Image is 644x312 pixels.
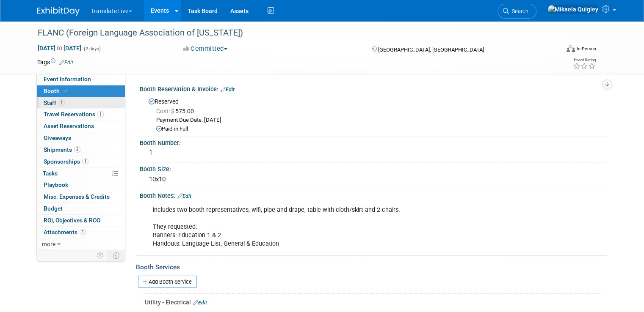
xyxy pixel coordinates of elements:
[44,76,91,82] span: Event Information
[567,45,575,52] img: Format-Inperson.png
[156,125,600,133] div: Paid in Full
[140,189,607,200] div: Booth Notes:
[498,4,536,19] a: Search
[42,241,55,247] span: more
[145,298,600,307] div: Utility - Electrical
[44,229,86,235] span: Attachments
[97,111,104,118] span: 1
[37,109,125,120] a: Travel Reservations1
[146,95,600,133] div: Reserved
[147,202,516,252] div: includes two booth representatives, wifi, pipe and drape, table with cloth/skirt and 2 chairs. Th...
[576,46,596,52] div: In-Person
[43,170,58,177] span: Tasks
[37,120,125,132] a: Asset Reservations
[37,215,125,226] a: ROI, Objectives & ROO
[44,111,104,118] span: Travel Reservations
[80,229,86,235] span: 1
[146,173,600,186] div: 10x10
[44,88,69,94] span: Booth
[55,45,64,52] span: to
[44,193,110,200] span: Misc. Expenses & Credits
[44,123,94,129] span: Asset Reservations
[37,132,125,144] a: Giveaways
[108,250,125,261] td: Toggle Event Tabs
[44,134,71,141] span: Giveaways
[156,116,600,124] div: Payment Due Date: [DATE]
[573,58,596,62] div: Event Rating
[156,108,197,115] span: 575.00
[146,146,600,159] div: 1
[37,58,73,66] td: Tags
[44,146,80,153] span: Shipments
[140,163,607,173] div: Booth Size:
[140,83,607,94] div: Booth Reservation & Invoice:
[37,238,125,250] a: more
[37,97,125,109] a: Staff1
[44,205,63,212] span: Budget
[37,203,125,214] a: Budget
[37,44,82,52] span: [DATE] [DATE]
[83,46,101,52] span: (2 days)
[140,137,607,147] div: Booth Number:
[180,44,231,53] button: Committed
[136,263,607,272] div: Booth Services
[37,156,125,167] a: Sponsorships1
[177,193,191,199] a: Edit
[37,144,125,156] a: Shipments2
[37,168,125,179] a: Tasks
[59,60,73,66] a: Edit
[44,217,100,224] span: ROI, Objectives & ROO
[221,87,235,93] a: Edit
[37,227,125,238] a: Attachments1
[37,74,125,85] a: Event Information
[378,47,484,53] span: [GEOGRAPHIC_DATA], [GEOGRAPHIC_DATA]
[193,300,207,306] a: Edit
[514,44,596,57] div: Event Format
[44,99,65,106] span: Staff
[37,7,80,16] img: ExhibitDay
[93,250,108,261] td: Personalize Event Tab Strip
[138,276,197,288] a: Add Booth Service
[156,108,175,115] span: Cost: $
[37,179,125,191] a: Playbook
[37,191,125,203] a: Misc. Expenses & Credits
[44,181,68,188] span: Playbook
[35,25,549,41] div: FLANC (Foreign Language Association of [US_STATE])
[64,88,68,93] i: Booth reservation complete
[82,158,88,164] span: 1
[58,99,65,106] span: 1
[74,146,80,153] span: 2
[44,158,88,165] span: Sponsorships
[37,85,125,97] a: Booth
[547,5,599,14] img: Mikaela Quigley
[509,8,528,14] span: Search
